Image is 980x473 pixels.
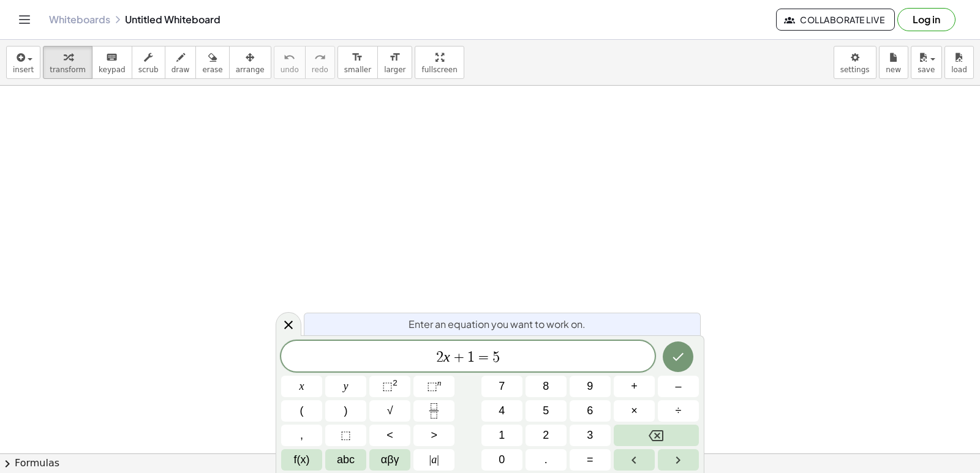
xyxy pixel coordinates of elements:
[499,427,505,444] span: 1
[614,400,655,422] button: Times
[897,8,956,31] button: Log in
[138,65,159,74] span: scrub
[195,46,229,79] button: erase
[570,449,611,471] button: Equals
[106,50,118,65] i: keyboard
[325,400,366,422] button: )
[369,400,410,422] button: Square root
[202,65,222,74] span: erase
[879,46,908,79] button: new
[475,350,492,365] span: =
[274,46,306,79] button: undoundo
[886,65,901,74] span: new
[443,349,450,365] var: x
[413,400,454,422] button: Fraction
[369,376,410,397] button: Squared
[834,46,876,79] button: settings
[481,425,522,446] button: 1
[427,380,437,392] span: ⬚
[437,378,442,387] sup: n
[481,376,522,397] button: 7
[325,376,366,397] button: y
[50,65,86,74] span: transform
[676,403,682,419] span: ÷
[314,50,326,65] i: redo
[413,425,454,446] button: Greater than
[918,65,935,74] span: save
[526,449,567,471] button: .
[352,50,363,65] i: format_size
[43,46,92,79] button: transform
[467,350,475,365] span: 1
[389,50,401,65] i: format_size
[386,427,393,444] span: <
[543,427,549,444] span: 2
[229,46,271,79] button: arrange
[481,449,522,471] button: 0
[369,449,410,471] button: Greek alphabet
[171,65,190,74] span: draw
[284,50,295,65] i: undo
[570,400,611,422] button: 6
[409,317,586,332] span: Enter an equation you want to work on.
[236,65,265,74] span: arrange
[281,65,299,74] span: undo
[344,65,371,74] span: smaller
[499,378,505,395] span: 7
[570,376,611,397] button: 9
[165,46,197,79] button: draw
[429,453,432,466] span: |
[344,378,349,395] span: y
[13,65,34,74] span: insert
[658,376,699,397] button: Minus
[543,378,549,395] span: 8
[614,376,655,397] button: Plus
[421,65,457,74] span: fullscreen
[543,403,549,419] span: 5
[281,449,322,471] button: Functions
[99,65,126,74] span: keypad
[499,403,505,419] span: 4
[944,46,974,79] button: load
[381,452,399,468] span: αβγ
[614,425,699,446] button: Backspace
[545,452,548,468] span: .
[429,452,439,468] span: a
[369,425,410,446] button: Less than
[344,403,348,419] span: )
[587,378,593,395] span: 9
[49,13,110,26] a: Whiteboards
[499,452,505,468] span: 0
[786,14,884,25] span: Collaborate Live
[382,380,393,392] span: ⬚
[312,65,328,74] span: redo
[526,400,567,422] button: 5
[481,400,522,422] button: 4
[393,378,398,387] sup: 2
[281,425,322,446] button: ,
[294,452,310,468] span: f(x)
[840,65,870,74] span: settings
[300,403,304,419] span: (
[305,46,335,79] button: redoredo
[614,449,655,471] button: Left arrow
[325,425,366,446] button: Placeholder
[132,46,165,79] button: scrub
[631,403,638,419] span: ×
[281,376,322,397] button: x
[587,427,593,444] span: 3
[526,425,567,446] button: 2
[776,9,895,31] button: Collaborate Live
[6,46,40,79] button: insert
[658,449,699,471] button: Right arrow
[337,46,378,79] button: format_sizesmaller
[92,46,132,79] button: keyboardkeypad
[587,452,594,468] span: =
[387,403,393,419] span: √
[431,427,437,444] span: >
[325,449,366,471] button: Alphabet
[450,350,468,365] span: +
[281,400,322,422] button: (
[436,350,443,365] span: 2
[437,453,439,466] span: |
